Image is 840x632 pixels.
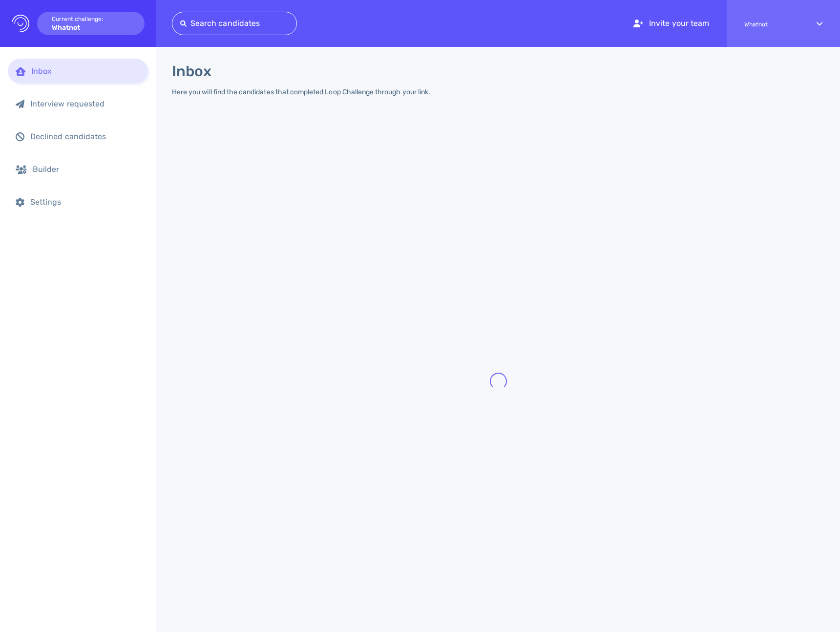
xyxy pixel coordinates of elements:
div: Here you will find the candidates that completed Loop Challenge through your link. [172,88,430,96]
h1: Inbox [172,63,211,80]
div: Declined candidates [30,132,140,141]
div: Interview requested [30,99,140,108]
div: Settings [30,197,140,207]
span: Whatnot [744,21,799,28]
div: Builder [33,165,140,174]
div: Inbox [31,66,140,76]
